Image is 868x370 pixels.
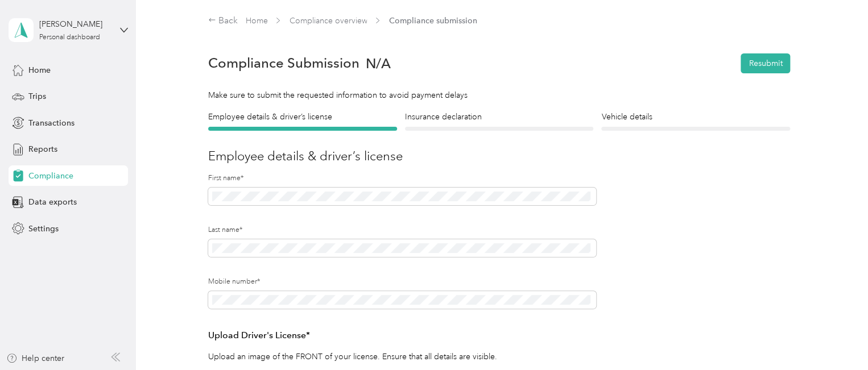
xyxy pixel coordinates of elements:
span: Compliance submission [388,15,477,27]
span: Transactions [28,117,75,129]
button: Resubmit [741,53,790,73]
span: Trips [28,90,46,102]
div: Personal dashboard [39,34,100,41]
a: Compliance overview [289,16,367,26]
h1: Compliance Submission [208,55,359,71]
label: Mobile number* [208,277,596,287]
h3: Employee details & driver’s license [208,147,790,165]
a: Home [245,16,267,26]
span: N/A [365,57,390,69]
button: Help center [6,352,64,364]
span: Reports [28,143,57,155]
div: Back [208,14,238,28]
h3: Upload Driver's License* [208,329,596,343]
span: Compliance [28,170,73,182]
label: Last name* [208,225,596,235]
p: Upload an image of the FRONT of your license. Ensure that all details are visible. [208,351,596,363]
span: Settings [28,223,59,235]
span: Data exports [28,196,77,208]
h4: Vehicle details [601,111,790,123]
label: First name* [208,173,596,184]
div: Make sure to submit the requested information to avoid payment delays [208,89,790,101]
span: Home [28,64,51,76]
iframe: Everlance-gr Chat Button Frame [804,306,868,370]
div: [PERSON_NAME] [39,18,110,30]
h4: Employee details & driver’s license [208,111,397,123]
h4: Insurance declaration [405,111,594,123]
